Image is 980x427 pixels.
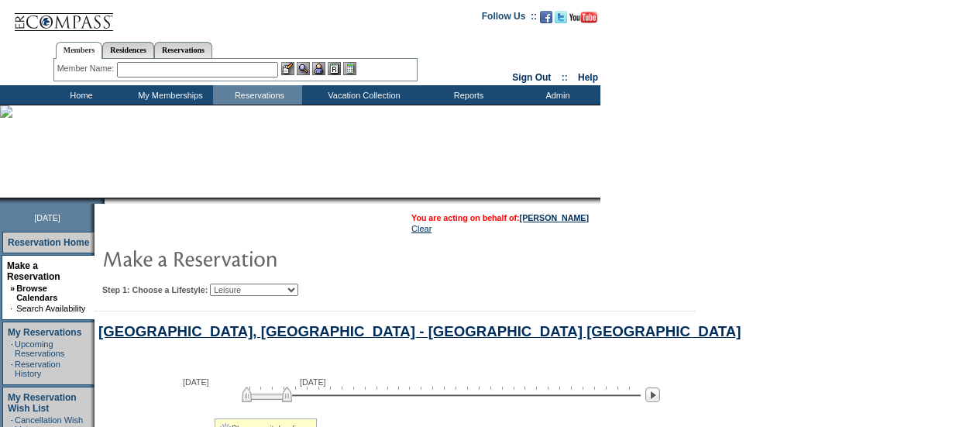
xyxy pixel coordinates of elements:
img: Become our fan on Facebook [540,11,552,23]
td: Home [35,85,124,105]
td: Reports [422,85,511,105]
a: My Reservation Wish List [8,392,77,414]
td: · [11,360,13,378]
td: · [10,304,15,313]
a: Follow us on Twitter [555,15,567,25]
img: Subscribe to our YouTube Channel [569,12,597,23]
td: · [11,339,13,358]
span: [DATE] [183,377,209,387]
b: Step 1: Choose a Lifestyle: [102,285,208,294]
a: Clear [411,224,432,233]
span: You are acting on behalf of: [411,213,589,222]
a: Search Availability [16,304,85,313]
a: My Reservations [8,327,81,338]
a: Make a Reservation [7,260,60,282]
span: :: [562,72,568,83]
td: My Memberships [124,85,213,105]
a: Subscribe to our YouTube Channel [569,15,597,25]
div: Member Name: [57,62,117,75]
img: b_calculator.gif [343,62,356,75]
img: View [297,62,310,75]
img: Next [645,387,660,402]
a: [GEOGRAPHIC_DATA], [GEOGRAPHIC_DATA] - [GEOGRAPHIC_DATA] [GEOGRAPHIC_DATA] [98,323,741,339]
td: Admin [511,85,600,105]
a: Upcoming Reservations [15,339,64,358]
td: Reservations [213,85,302,105]
a: Sign Out [512,72,551,83]
a: Reservation Home [8,237,89,248]
img: b_edit.gif [281,62,294,75]
a: Help [578,72,598,83]
img: pgTtlMakeReservation.gif [102,243,412,274]
a: Reservation History [15,360,60,378]
td: Follow Us :: [482,9,537,28]
img: Impersonate [312,62,325,75]
span: [DATE] [34,213,60,222]
a: Browse Calendars [16,284,57,302]
a: Members [56,42,103,59]
td: Vacation Collection [302,85,422,105]
img: promoShadowLeftCorner.gif [99,198,105,204]
a: [PERSON_NAME] [520,213,589,222]
b: » [10,284,15,293]
span: [DATE] [300,377,326,387]
a: Reservations [154,42,212,58]
img: blank.gif [105,198,106,204]
a: Residences [102,42,154,58]
img: Reservations [328,62,341,75]
a: Become our fan on Facebook [540,15,552,25]
img: Follow us on Twitter [555,11,567,23]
